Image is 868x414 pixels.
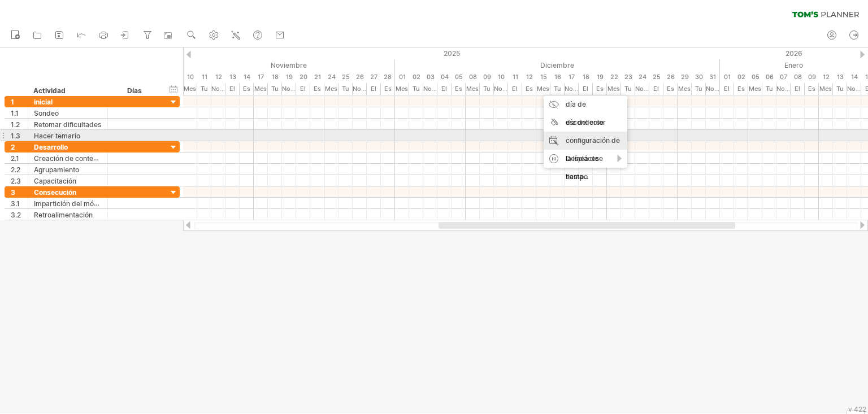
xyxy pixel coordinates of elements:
[583,73,589,81] font: 18
[508,71,522,83] div: Jueves, 11 de diciembre de 2025
[819,71,833,83] div: Lunes, 12 de enero de 2026
[483,85,491,93] font: Tu
[579,83,593,95] div: Jueves, 18 de diciembre de 2025
[353,71,367,83] div: Miércoles, 26 de noviembre de 2025
[540,73,547,81] font: 15
[367,71,381,83] div: Jueves, 27 de noviembre de 2025
[653,73,661,81] font: 25
[639,73,646,81] font: 24
[11,199,20,208] font: 3.1
[583,85,588,93] font: El
[342,85,349,93] font: Tu
[423,85,451,93] font: Nosotros
[785,49,802,58] font: 2026
[596,85,604,93] font: Es
[624,85,632,93] font: Tu
[268,83,282,95] div: Martes, 18 de noviembre de 2025
[663,71,678,83] div: Viernes, 26 de diciembre de 2025
[183,83,197,95] div: Lunes, 10 de noviembre de 2025
[211,83,225,95] div: Miércoles, 12 de noviembre de 2025
[513,73,518,81] font: 11
[271,61,307,69] font: Noviembre
[282,83,296,95] div: Miércoles, 19 de noviembre de 2025
[550,71,565,83] div: Martes, 16 de diciembre de 2025
[621,71,635,83] div: Martes, 23 de diciembre de 2025
[243,85,250,93] font: Es
[784,61,803,69] font: Enero
[724,85,730,93] font: El
[296,83,310,95] div: Jueves, 20 de noviembre de 2025
[610,73,618,81] font: 22
[452,83,466,95] div: Viernes, 5 de diciembre de 2025
[11,109,19,117] font: 1.1
[324,83,338,95] div: Lunes, 24 de noviembre de 2025
[709,73,716,81] font: 31
[413,73,420,81] font: 02
[678,85,691,93] font: Mes
[579,71,593,83] div: Jueves, 18 de diciembre de 2025
[437,83,452,95] div: Jueves, 4 de diciembre de 2025
[455,73,463,81] font: 05
[395,59,720,71] div: Diciembre de 2025
[597,73,604,81] font: 19
[508,83,522,95] div: Jueves, 11 de diciembre de 2025
[653,85,659,93] font: El
[833,83,847,95] div: Martes, 13 de enero de 2026
[808,73,816,81] font: 09
[240,83,254,95] div: Viernes, 14 de noviembre de 2025
[748,71,762,83] div: Lunes, 5 de enero de 2026
[34,132,80,140] font: Hacer temario
[353,85,380,93] font: Nosotros
[314,73,321,81] font: 21
[737,73,745,81] font: 02
[706,71,720,83] div: Miércoles, 31 de diciembre de 2025
[795,85,800,93] font: El
[565,71,579,83] div: Miércoles, 17 de diciembre de 2025
[593,83,607,95] div: Viernes, 19 de diciembre de 2025
[455,85,462,93] font: Es
[112,59,395,71] div: Noviembre de 2025
[371,85,376,93] font: El
[466,85,479,93] font: Mes
[202,73,207,81] font: 11
[244,73,250,81] font: 14
[537,85,549,93] font: Mes
[11,98,14,106] font: 1
[695,85,702,93] font: Tu
[395,71,409,83] div: Lunes, 1 de diciembre de 2025
[847,83,861,95] div: Miércoles, 14 de enero de 2026
[819,85,832,93] font: Mes
[282,85,310,93] font: Nosotros
[254,71,268,83] div: Lunes, 17 de noviembre de 2025
[452,71,466,83] div: Viernes, 5 de diciembre de 2025
[310,83,324,95] div: Viernes, 21 de noviembre de 2025
[649,83,663,95] div: Jueves, 25 de diciembre de 2025
[766,73,774,81] font: 06
[33,86,66,95] font: Actividad
[494,71,508,83] div: Miércoles, 10 de diciembre de 2025
[762,71,776,83] div: Martes, 6 de enero de 2026
[423,83,437,95] div: Miércoles, 3 de diciembre de 2025
[384,85,392,93] font: Es
[635,85,663,93] font: Nosotros
[325,85,337,93] font: Mes
[776,85,804,93] font: Nosotros
[229,85,235,93] font: El
[805,83,819,95] div: Viernes, 9 de enero de 2026
[566,154,603,181] font: Desplácese hasta...
[427,73,435,81] font: 03
[766,85,773,93] font: Tu
[225,71,240,83] div: Jueves, 13 de noviembre de 2025
[34,109,59,117] font: Sondeo
[11,154,19,163] font: 2.1
[808,85,815,93] font: Es
[498,73,505,81] font: 10
[409,83,423,95] div: Martes, 2 de diciembre de 2025
[681,73,689,81] font: 29
[522,71,536,83] div: Viernes, 12 de diciembre de 2025
[183,71,197,83] div: Lunes, 10 de noviembre de 2025
[851,73,858,81] font: 14
[268,71,282,83] div: Martes, 18 de noviembre de 2025
[791,83,805,95] div: Jueves, 8 de enero de 2026
[444,49,460,58] font: 2025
